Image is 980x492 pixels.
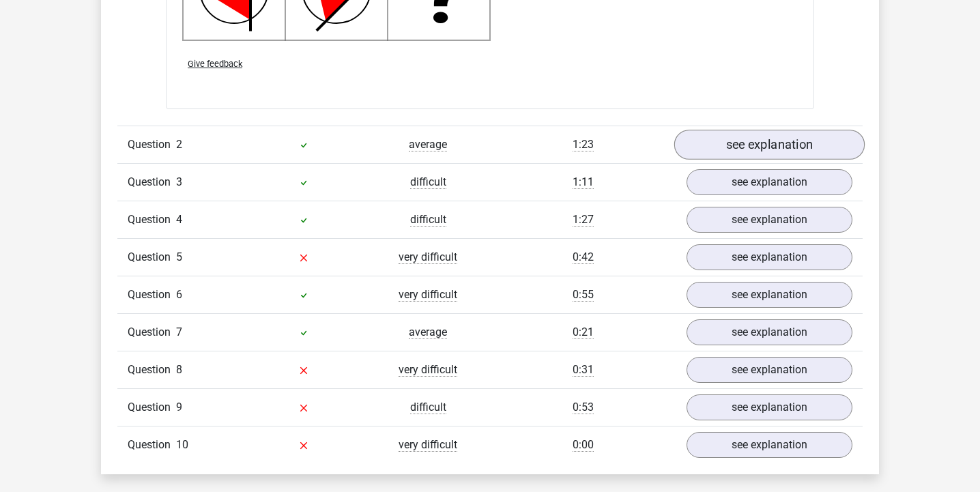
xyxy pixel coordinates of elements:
[573,213,594,227] span: 1:27
[128,437,176,453] span: Question
[128,362,176,378] span: Question
[176,138,182,151] span: 2
[687,244,852,270] a: see explanation
[399,438,457,452] span: very difficult
[573,325,594,339] span: 0:21
[410,175,446,189] span: difficult
[409,325,447,339] span: average
[176,213,182,226] span: 4
[573,175,594,189] span: 1:11
[573,288,594,302] span: 0:55
[128,212,176,228] span: Question
[176,363,182,376] span: 8
[128,249,176,265] span: Question
[176,438,188,451] span: 10
[573,401,594,414] span: 0:53
[573,138,594,151] span: 1:23
[399,250,457,264] span: very difficult
[176,401,182,414] span: 9
[687,319,852,345] a: see explanation
[573,250,594,264] span: 0:42
[573,438,594,452] span: 0:00
[188,59,242,69] span: Give feedback
[410,401,446,414] span: difficult
[687,282,852,308] a: see explanation
[674,130,865,160] a: see explanation
[176,250,182,263] span: 5
[687,169,852,195] a: see explanation
[687,357,852,383] a: see explanation
[176,288,182,301] span: 6
[176,325,182,338] span: 7
[399,288,457,302] span: very difficult
[409,138,447,151] span: average
[176,175,182,188] span: 3
[128,136,176,153] span: Question
[128,399,176,416] span: Question
[410,213,446,227] span: difficult
[128,174,176,190] span: Question
[128,324,176,341] span: Question
[399,363,457,377] span: very difficult
[687,394,852,420] a: see explanation
[687,432,852,458] a: see explanation
[128,287,176,303] span: Question
[687,207,852,233] a: see explanation
[573,363,594,377] span: 0:31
